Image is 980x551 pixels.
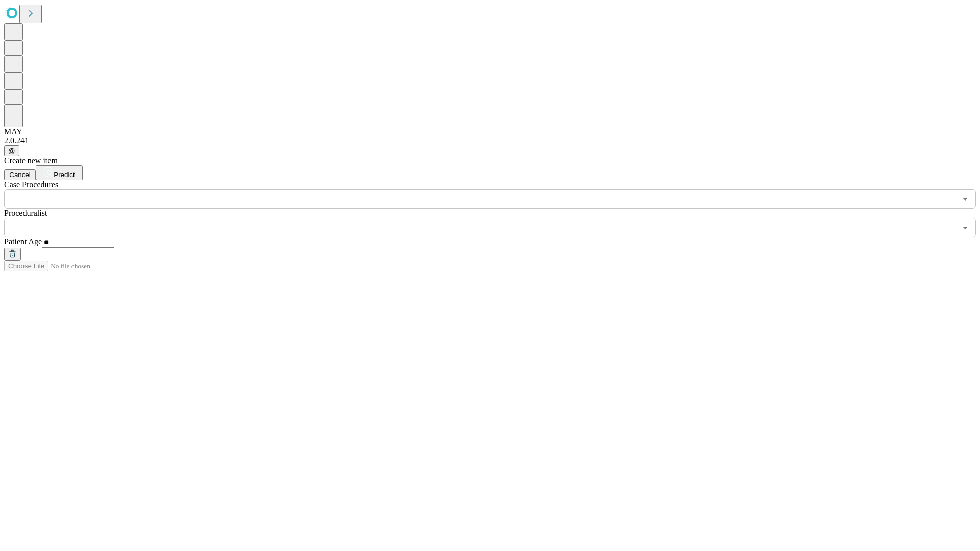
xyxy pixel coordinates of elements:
button: Open [958,220,972,235]
span: Predict [54,171,75,179]
span: Scheduled Procedure [4,180,58,189]
span: Patient Age [4,237,42,246]
button: Predict [36,165,83,180]
button: Cancel [4,169,36,180]
span: Proceduralist [4,209,47,217]
button: Open [958,192,972,206]
span: Cancel [9,171,31,179]
div: 2.0.241 [4,136,976,145]
span: @ [8,147,15,155]
div: MAY [4,127,976,136]
button: @ [4,145,19,156]
span: Create new item [4,156,58,165]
